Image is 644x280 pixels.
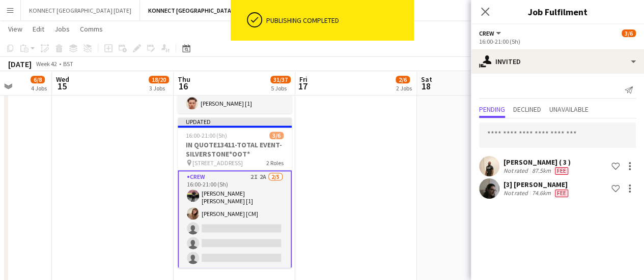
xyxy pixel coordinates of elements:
div: [3] [PERSON_NAME] [503,180,570,189]
div: [PERSON_NAME] ( 3 ) [503,158,571,167]
div: 87.5km [530,167,553,175]
div: Not rated [503,167,530,175]
span: 6/8 [31,76,45,83]
a: Comms [76,22,107,36]
span: Declined [513,106,541,113]
div: Publishing completed [266,16,410,25]
div: Crew has different fees then in role [553,189,570,197]
div: 4 Jobs [31,84,47,92]
span: 3/6 [622,29,636,37]
div: Crew has different fees then in role [553,167,570,175]
span: View [8,24,22,34]
span: Edit [33,24,44,34]
span: 16:00-21:00 (5h) [186,132,227,139]
span: 15 [54,80,69,92]
span: [STREET_ADDRESS] [192,159,243,167]
app-card-role: Crew2I2A2/516:00-21:00 (5h)[PERSON_NAME] [PERSON_NAME] [1][PERSON_NAME] [CM] [178,170,292,269]
span: 17 [298,80,307,92]
div: BST [63,60,73,68]
span: 2 Roles [266,159,284,167]
span: Crew [479,29,494,37]
span: Thu [178,75,190,84]
span: Fee [555,167,568,175]
button: Crew [479,29,502,37]
div: Not rated [503,189,530,197]
span: Week 42 [34,60,59,68]
span: 3/6 [269,132,284,139]
h3: Job Fulfilment [471,5,644,18]
span: 2/6 [396,76,410,83]
div: [DATE] [8,59,32,69]
span: Jobs [54,24,70,34]
div: 74.6km [530,189,553,197]
div: 5 Jobs [271,84,290,92]
div: Updated [178,117,292,126]
span: Fee [555,190,568,197]
div: Invited [471,49,644,74]
app-job-card: Updated16:00-21:00 (5h)3/6IN QUOTE13411-TOTAL EVENT-SILVERSTONE*OOT* [STREET_ADDRESS]2 RolesCrew2... [178,117,292,268]
span: 31/37 [270,76,291,83]
span: Comms [80,24,103,34]
span: 16 [176,80,190,92]
button: KONNECT [GEOGRAPHIC_DATA] [DATE] [140,1,261,20]
span: Unavailable [549,106,589,113]
div: 16:00-21:00 (5h) [479,38,636,45]
div: 2 Jobs [396,84,412,92]
div: 3 Jobs [149,84,169,92]
span: Pending [479,106,505,113]
a: Jobs [50,22,74,36]
button: KONNECT [GEOGRAPHIC_DATA] [DATE] [21,1,140,20]
span: 18/20 [149,76,169,83]
span: Sat [421,75,432,84]
span: 18 [419,80,432,92]
span: Wed [56,75,69,84]
app-card-role: Crew1/114:00-17:00 (3h)[PERSON_NAME] [1] [178,79,292,113]
a: View [4,22,26,36]
h3: IN QUOTE13411-TOTAL EVENT-SILVERSTONE*OOT* [178,140,292,159]
span: Fri [299,75,307,84]
a: Edit [29,22,48,36]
